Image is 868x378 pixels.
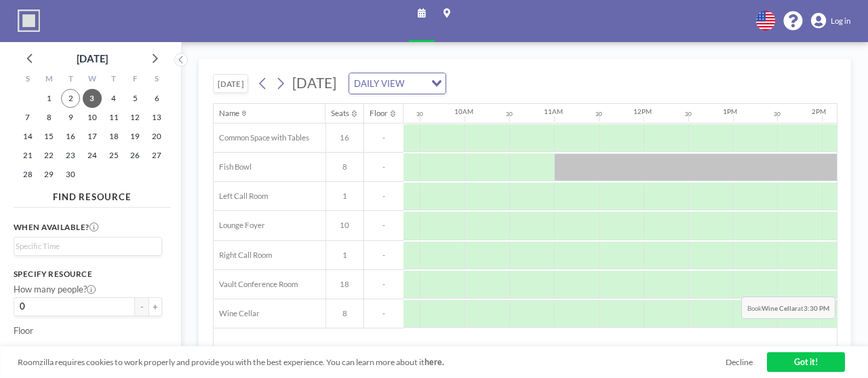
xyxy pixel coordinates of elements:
span: Book at [741,297,835,319]
span: Wednesday, September 24, 2025 [83,146,102,165]
div: S [17,71,39,89]
span: Tuesday, September 2, 2025 [61,89,80,108]
span: Saturday, September 13, 2025 [147,108,166,127]
span: Friday, September 5, 2025 [125,89,144,108]
div: Floor [370,109,388,118]
span: Thursday, September 18, 2025 [104,127,123,146]
span: 18 [326,280,364,289]
div: 1PM [723,107,737,115]
span: Tuesday, September 16, 2025 [61,127,80,146]
span: - [364,191,403,201]
span: Tuesday, September 23, 2025 [61,146,80,165]
input: Search for option [16,240,154,252]
div: 12PM [633,107,652,115]
span: Monday, September 1, 2025 [39,89,58,108]
span: Monday, September 22, 2025 [39,146,58,165]
b: Wine Cellar [762,304,797,312]
div: Seats [331,109,349,118]
div: W [81,71,103,89]
div: 2PM [812,107,826,115]
span: 8 [326,309,364,318]
span: 8 [326,162,364,172]
span: Tuesday, September 30, 2025 [61,165,80,184]
span: Tuesday, September 9, 2025 [61,108,80,127]
h4: FIND RESOURCE [14,187,171,203]
div: 30 [506,111,513,117]
span: Wednesday, September 10, 2025 [83,108,102,127]
span: - [364,221,403,230]
span: - [364,309,403,318]
span: Monday, September 15, 2025 [39,127,58,146]
span: Sunday, September 7, 2025 [18,108,37,127]
input: Search for option [408,76,423,91]
div: T [60,71,81,89]
div: Search for option [14,238,161,255]
div: 30 [685,111,692,117]
a: here. [425,357,444,367]
img: organization-logo [18,10,40,32]
div: [DATE] [77,49,108,68]
span: - [364,162,403,172]
span: Sunday, September 14, 2025 [18,127,37,146]
span: Thursday, September 11, 2025 [104,108,123,127]
span: Monday, September 8, 2025 [39,108,58,127]
label: Floor [14,325,33,336]
span: Log in [831,16,850,26]
div: 30 [595,111,602,117]
span: Wednesday, September 17, 2025 [83,127,102,146]
button: + [149,297,162,316]
span: Saturday, September 20, 2025 [147,127,166,146]
label: How many people? [14,284,96,295]
button: - [135,297,149,316]
div: 30 [774,111,781,117]
span: 10 [326,221,364,230]
span: Vault Conference Room [214,280,298,289]
span: 1 [326,250,364,260]
div: Search for option [349,73,446,94]
span: DAILY VIEW [352,76,407,91]
span: 16 [326,133,364,143]
span: Wine Cellar [214,309,260,318]
b: 3:30 PM [804,304,829,312]
span: 1 [326,191,364,201]
div: F [124,71,146,89]
a: Decline [726,357,753,367]
span: Sunday, September 28, 2025 [18,165,37,184]
div: 30 [416,111,423,117]
span: Thursday, September 4, 2025 [104,89,123,108]
div: S [146,71,167,89]
span: [DATE] [292,75,336,91]
span: - [364,250,403,260]
button: [DATE] [213,74,249,93]
span: Saturday, September 27, 2025 [147,146,166,165]
span: Common Space with Tables [214,133,309,143]
span: Friday, September 19, 2025 [125,127,144,146]
a: Got it! [767,352,845,372]
span: Thursday, September 25, 2025 [104,146,123,165]
span: Friday, September 26, 2025 [125,146,144,165]
span: Friday, September 12, 2025 [125,108,144,127]
span: - [364,280,403,289]
div: 10AM [454,107,473,115]
span: Sunday, September 21, 2025 [18,146,37,165]
span: Left Call Room [214,191,268,201]
a: Log in [811,13,850,29]
div: Name [219,109,239,118]
span: Right Call Room [214,250,272,260]
div: M [38,71,60,89]
span: Saturday, September 6, 2025 [147,89,166,108]
span: Monday, September 29, 2025 [39,165,58,184]
span: Roomzilla requires cookies to work properly and provide you with the best experience. You can lea... [18,357,726,367]
span: Lounge Foyer [214,221,265,230]
span: Fish Bowl [214,162,252,172]
div: T [103,71,125,89]
h3: Specify resource [14,269,162,279]
div: 11AM [544,107,563,115]
span: Wednesday, September 3, 2025 [83,89,102,108]
span: - [364,133,403,143]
